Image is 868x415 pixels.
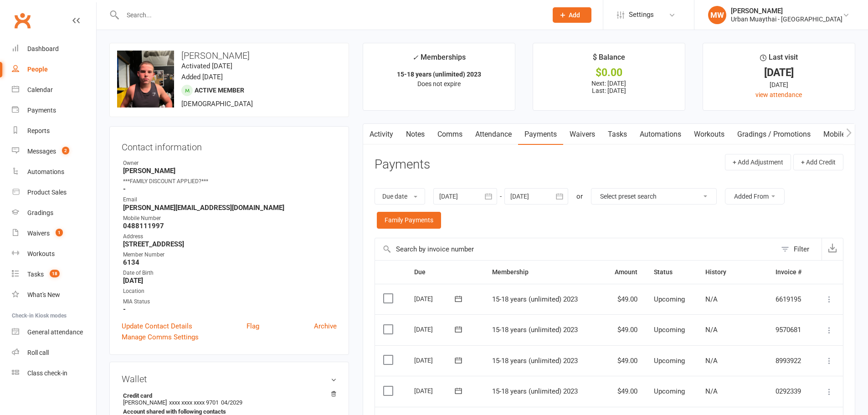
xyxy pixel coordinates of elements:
[654,357,685,365] span: Upcoming
[375,158,430,172] h3: Payments
[406,261,484,284] th: Due
[563,124,601,145] a: Waivers
[414,384,456,398] div: [DATE]
[123,269,337,277] div: Date of Birth
[414,353,456,367] div: [DATE]
[123,240,337,248] strong: [STREET_ADDRESS]
[27,66,48,73] div: People
[123,287,337,296] div: Location
[654,295,685,303] span: Upcoming
[492,295,578,303] span: 15-18 years (unlimited) 2023
[731,15,842,23] div: Urban Muaythai - [GEOGRAPHIC_DATA]
[117,51,174,108] img: image1728981107.png
[123,277,337,285] strong: [DATE]
[602,261,646,284] th: Amount
[123,177,337,186] div: ***FAMILY DISCOUNT APPLIED?***
[412,51,466,68] div: Memberships
[12,285,96,305] a: What's New
[120,9,541,21] input: Search...
[492,357,578,365] span: 15-18 years (unlimited) 2023
[776,238,822,260] button: Filter
[27,148,56,155] div: Messages
[122,332,199,343] a: Manage Comms Settings
[794,244,809,255] div: Filter
[705,357,718,365] span: N/A
[27,107,56,114] div: Payments
[27,45,59,52] div: Dashboard
[484,261,603,284] th: Membership
[12,203,96,223] a: Gradings
[181,100,253,108] span: [DEMOGRAPHIC_DATA]
[711,80,847,90] div: [DATE]
[541,80,677,94] p: Next: [DATE] Last: [DATE]
[195,87,244,94] span: Active member
[576,191,583,202] div: or
[375,238,776,260] input: Search by invoice number
[56,229,63,236] span: 1
[767,314,813,345] td: 9570681
[27,230,50,237] div: Waivers
[817,124,866,145] a: Mobile App
[492,387,578,395] span: 15-18 years (unlimited) 2023
[117,51,341,61] h3: [PERSON_NAME]
[731,7,842,15] div: [PERSON_NAME]
[12,162,96,182] a: Automations
[725,188,785,205] button: Added From
[601,124,633,145] a: Tasks
[793,154,843,170] button: + Add Credit
[181,73,223,81] time: Added [DATE]
[12,244,96,264] a: Workouts
[50,270,60,277] span: 18
[593,51,625,68] div: $ Balance
[27,189,67,196] div: Product Sales
[27,127,50,134] div: Reports
[518,124,563,145] a: Payments
[705,326,718,334] span: N/A
[400,124,431,145] a: Notes
[123,297,337,306] div: MIA Status
[646,261,697,284] th: Status
[123,214,337,223] div: Mobile Number
[27,86,53,93] div: Calendar
[123,204,337,212] strong: [PERSON_NAME][EMAIL_ADDRESS][DOMAIN_NAME]
[12,121,96,141] a: Reports
[27,349,49,356] div: Roll call
[27,209,53,216] div: Gradings
[431,124,469,145] a: Comms
[767,345,813,376] td: 8993922
[654,326,685,334] span: Upcoming
[767,284,813,315] td: 6619195
[755,91,802,98] a: view attendance
[27,271,44,278] div: Tasks
[123,167,337,175] strong: [PERSON_NAME]
[569,11,580,19] span: Add
[412,53,418,62] i: ✓
[725,154,791,170] button: + Add Adjustment
[12,141,96,162] a: Messages 2
[123,185,337,193] strong: -
[602,284,646,315] td: $49.00
[12,182,96,203] a: Product Sales
[377,212,441,228] a: Family Payments
[492,326,578,334] span: 15-18 years (unlimited) 2023
[62,147,69,154] span: 2
[122,138,337,152] h3: Contact information
[27,328,83,336] div: General attendance
[12,363,96,384] a: Class kiosk mode
[760,51,798,68] div: Last visit
[363,124,400,145] a: Activity
[12,322,96,343] a: General attendance kiosk mode
[629,5,654,25] span: Settings
[27,168,64,175] div: Automations
[12,100,96,121] a: Payments
[181,62,232,70] time: Activated [DATE]
[123,408,332,415] strong: Account shared with following contacts
[469,124,518,145] a: Attendance
[27,369,67,377] div: Class check-in
[123,251,337,259] div: Member Number
[705,295,718,303] span: N/A
[27,291,60,298] div: What's New
[123,222,337,230] strong: 0488111997
[11,9,34,32] a: Clubworx
[633,124,688,145] a: Automations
